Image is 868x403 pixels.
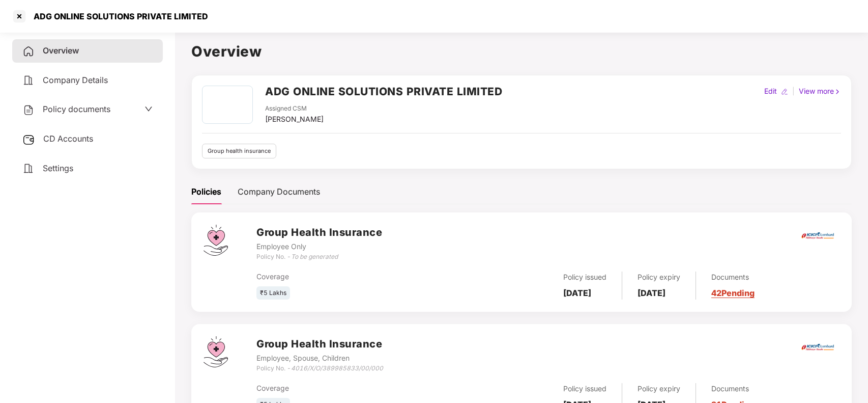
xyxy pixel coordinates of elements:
div: View more [797,86,843,97]
h3: Group Health Insurance [256,225,382,240]
img: svg+xml;base64,PHN2ZyB3aWR0aD0iMjUiIGhlaWdodD0iMjQiIHZpZXdCb3g9IjAgMCAyNSAyNCIgZmlsbD0ibm9uZSIgeG... [22,133,35,146]
span: Overview [43,45,79,56]
div: Policy No. - [256,364,383,373]
img: svg+xml;base64,PHN2ZyB4bWxucz0iaHR0cDovL3d3dy53My5vcmcvMjAwMC9zdmciIHdpZHRoPSIyNCIgaGVpZ2h0PSIyNC... [22,104,35,116]
div: Employee, Spouse, Children [256,353,383,364]
div: ADG ONLINE SOLUTIONS PRIVATE LIMITED [27,11,208,21]
span: Company Details [43,75,108,85]
div: ₹5 Lakhs [256,286,290,300]
b: [DATE] [563,288,591,298]
h2: ADG ONLINE SOLUTIONS PRIVATE LIMITED [265,83,502,100]
div: Policy expiry [638,272,680,283]
div: Group health insurance [202,144,276,158]
div: Coverage [256,383,451,394]
span: CD Accounts [43,133,93,144]
div: Assigned CSM [265,104,324,114]
div: Company Documents [238,185,320,198]
img: svg+xml;base64,PHN2ZyB4bWxucz0iaHR0cDovL3d3dy53My5vcmcvMjAwMC9zdmciIHdpZHRoPSIyNCIgaGVpZ2h0PSIyNC... [22,45,35,58]
img: icici.png [799,341,836,354]
i: To be generated [291,253,338,260]
div: Policy issued [563,383,606,394]
span: Policy documents [43,104,110,114]
div: Documents [711,272,755,283]
div: Policies [191,185,221,198]
div: Documents [711,383,755,394]
div: Policy issued [563,272,606,283]
div: Edit [762,86,779,97]
img: rightIcon [834,88,841,95]
img: icici.png [799,229,836,242]
h3: Group Health Insurance [256,336,383,352]
h1: Overview [191,40,852,63]
img: svg+xml;base64,PHN2ZyB4bWxucz0iaHR0cDovL3d3dy53My5vcmcvMjAwMC9zdmciIHdpZHRoPSI0Ny43MTQiIGhlaWdodD... [204,336,228,367]
img: svg+xml;base64,PHN2ZyB4bWxucz0iaHR0cDovL3d3dy53My5vcmcvMjAwMC9zdmciIHdpZHRoPSIyNCIgaGVpZ2h0PSIyNC... [22,163,35,175]
img: editIcon [781,88,788,95]
img: svg+xml;base64,PHN2ZyB4bWxucz0iaHR0cDovL3d3dy53My5vcmcvMjAwMC9zdmciIHdpZHRoPSI0Ny43MTQiIGhlaWdodD... [204,225,228,256]
span: Settings [43,163,73,173]
div: [PERSON_NAME] [265,114,324,125]
div: Policy expiry [638,383,680,394]
img: svg+xml;base64,PHN2ZyB4bWxucz0iaHR0cDovL3d3dy53My5vcmcvMjAwMC9zdmciIHdpZHRoPSIyNCIgaGVpZ2h0PSIyNC... [22,74,35,87]
div: Policy No. - [256,252,382,262]
a: 42 Pending [711,288,755,298]
div: Employee Only [256,241,382,252]
div: | [790,86,797,97]
b: [DATE] [638,288,666,298]
span: down [144,105,153,113]
i: 4016/X/O/389985833/00/000 [291,364,383,372]
div: Coverage [256,271,451,282]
